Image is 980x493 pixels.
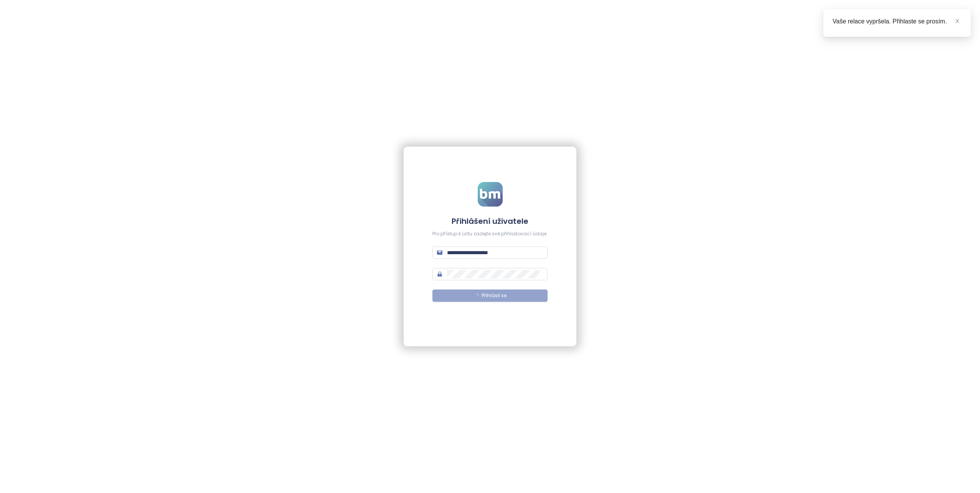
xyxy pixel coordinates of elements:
div: Pro přístup k účtu zadejte své přihlašovací údaje. [432,230,548,238]
div: Vaše relace vypršela. Přihlaste se prosím. [833,17,962,26]
button: Přihlásit se [432,290,548,302]
span: close [955,18,960,24]
span: mail [437,250,442,255]
span: loading [474,293,478,298]
span: lock [437,271,442,277]
img: logo [478,182,503,207]
span: Přihlásit se [482,292,507,299]
h4: Přihlášení uživatele [432,216,548,227]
